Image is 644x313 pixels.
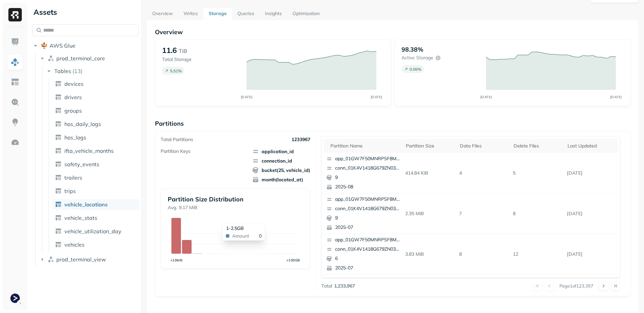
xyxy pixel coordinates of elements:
img: Dashboard [11,38,19,46]
p: 12 [510,248,564,260]
div: Last updated [568,143,615,149]
p: Page 1 of 123,397 [559,283,593,289]
span: Tables [54,68,71,74]
tspan: [DATE] [480,95,492,99]
a: hos_daily_logs [52,119,140,129]
p: Active storage [401,55,433,61]
button: app_01GW7F50MNRPSF8MFHFDEVDVJAconn_01K4V1418G679ZN03QM3XQ868T62025-07 [324,234,403,274]
p: TiB [179,47,187,55]
span: connection_id [252,158,310,164]
p: 2025-08 [335,184,400,190]
a: Overview [147,8,178,20]
p: Partitions [155,120,631,127]
div: Delete Files [514,143,561,149]
button: app_01GW7F50MNRPSF8MFHFDEVDVJAconn_01K4V1418G679ZN03QM3XQ868T92025-07 [324,193,403,234]
tspan: [DATE] [610,95,622,99]
img: table [55,174,62,181]
p: 8 [510,208,564,220]
p: conn_01K4V1418G679ZN03QM3XQ868T [335,246,400,253]
p: Sep 11, 2025 [564,248,618,260]
a: Insights [260,8,287,20]
p: Total Partitions [161,136,193,143]
img: table [55,80,62,87]
span: devices [64,80,84,87]
p: Sep 11, 2025 [564,208,618,220]
p: app_01GW7F50MNRPSF8MFHFDEVDVJA [335,155,400,162]
a: vehicle_locations [52,199,140,210]
a: trailers [52,172,140,183]
div: Partition size [406,143,453,149]
a: devices [52,78,140,89]
img: Query Explorer [11,98,19,107]
a: ifta_vehicle_months [52,145,140,156]
tspan: >100GB [286,258,300,262]
img: table [55,107,62,114]
img: table [55,241,62,248]
p: ( 13 ) [72,68,83,74]
img: table [55,214,62,221]
div: Partition name [330,143,399,149]
span: ifta_vehicle_months [64,147,114,154]
span: vehicle_locations [64,201,108,208]
span: trailers [64,174,82,181]
p: conn_01K4V1418G679ZN03QM3XQ868T [335,165,400,172]
span: drivers [64,94,82,101]
img: table [55,94,62,101]
img: table [55,201,62,208]
span: vehicles [64,241,85,248]
div: Assets [32,7,139,17]
p: 8 [457,248,511,260]
img: table [55,147,62,154]
p: Total [321,283,332,289]
a: vehicle_utilization_day [52,226,140,237]
p: 5.51 % [170,68,182,73]
img: table [55,188,62,194]
a: vehicle_stats [52,212,140,223]
img: root [41,42,48,49]
span: trips [64,188,76,194]
p: 9 [335,174,400,181]
tspan: [DATE] [240,95,252,99]
p: 2025-07 [335,265,400,271]
p: 1,233,967 [334,283,355,289]
span: hos_logs [64,134,86,141]
p: 7 [457,208,511,220]
span: hos_daily_logs [64,121,101,127]
img: table [55,161,62,168]
p: 1233967 [291,136,310,143]
span: month(located_at) [252,176,310,183]
img: Asset Explorer [11,78,19,86]
button: AWS Glue [32,40,139,51]
span: safety_events [64,161,99,168]
a: safety_events [52,159,140,170]
a: drivers [52,92,140,103]
p: conn_01K4V1418G679ZN03QM3XQ868T [335,205,400,212]
img: table [55,228,62,235]
div: Data Files [460,143,507,149]
img: table [55,121,62,127]
img: table [55,134,62,141]
p: Partition Size Distribution [168,195,303,203]
p: 11.6 [162,46,177,55]
img: Optimization [11,138,19,147]
p: Sep 11, 2025 [564,167,618,179]
tspan: [DATE] [370,95,382,99]
p: app_01GW7F50MNRPSF8MFHFDEVDVJA [335,237,400,243]
button: prod_terminal_view [39,254,139,265]
button: prod_terminal_core [39,53,139,64]
p: Avg. 9.17 MiB [168,204,303,211]
p: 2.35 MiB [402,208,457,220]
button: app_01GW7F50MNRPSF8MFHFDEVDVJAconn_01K4V1418G679ZN03QM3XQ868T92025-08 [324,153,403,193]
p: 4 [457,167,511,179]
p: app_01GW7F50MNRPSF8MFHFDEVDVJA [335,196,400,203]
p: 2025-07 [335,224,400,231]
button: Tables(13) [46,66,139,76]
p: 5 [510,167,564,179]
span: groups [64,107,82,114]
a: Storage [203,8,232,20]
p: Total Storage [162,56,240,63]
p: 3.83 MiB [402,248,457,260]
span: AWS Glue [50,42,75,49]
p: Partition Keys [161,148,191,154]
span: prod_terminal_core [56,55,105,62]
